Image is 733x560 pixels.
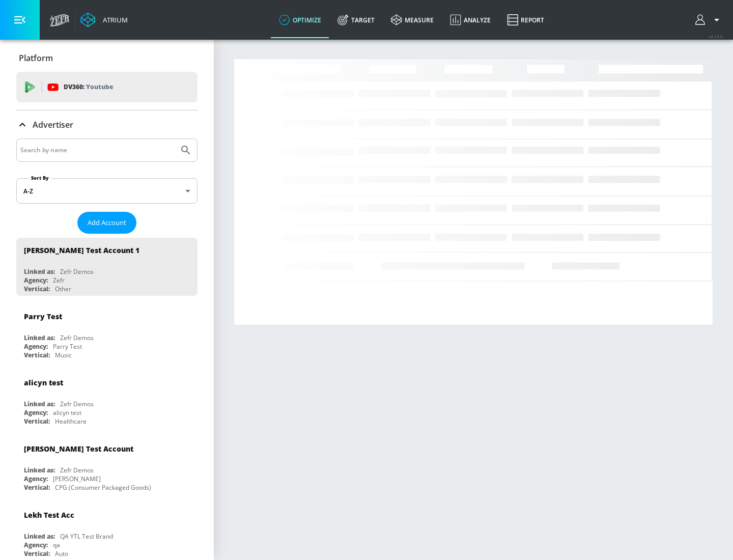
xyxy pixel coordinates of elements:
[24,351,50,359] div: Vertical:
[24,276,48,285] div: Agency:
[77,212,136,234] button: Add Account
[60,333,94,342] div: Zefr Demos
[442,2,499,38] a: Analyze
[24,483,50,492] div: Vertical:
[24,510,74,520] div: Lekh Test Acc
[53,408,81,417] div: alicyn test
[29,175,51,181] label: Sort By
[55,483,151,492] div: CPG (Consumer Packaged Goods)
[24,408,48,417] div: Agency:
[99,15,128,24] div: Atrium
[53,541,60,549] div: qa
[55,285,71,293] div: Other
[60,400,94,408] div: Zefr Demos
[271,2,329,38] a: optimize
[80,12,128,27] a: Atrium
[55,417,87,426] div: Healthcare
[24,245,139,255] div: [PERSON_NAME] Test Account 1
[24,549,50,558] div: Vertical:
[60,466,94,474] div: Zefr Demos
[16,370,198,428] div: alicyn testLinked as:Zefr DemosAgency:alicyn testVertical:Healthcare
[16,72,198,102] div: DV360: Youtube
[16,178,198,204] div: A-Z
[24,417,50,426] div: Vertical:
[24,541,48,549] div: Agency:
[24,474,48,483] div: Agency:
[53,474,101,483] div: [PERSON_NAME]
[33,119,73,130] p: Advertiser
[24,466,55,474] div: Linked as:
[53,276,65,285] div: Zefr
[16,436,198,494] div: [PERSON_NAME] Test AccountLinked as:Zefr DemosAgency:[PERSON_NAME]Vertical:CPG (Consumer Packaged...
[24,333,55,342] div: Linked as:
[60,267,94,276] div: Zefr Demos
[383,2,442,38] a: measure
[16,238,198,296] div: [PERSON_NAME] Test Account 1Linked as:Zefr DemosAgency:ZefrVertical:Other
[60,532,113,541] div: QA YTL Test Brand
[24,267,55,276] div: Linked as:
[24,378,63,387] div: alicyn test
[86,81,113,92] p: Youtube
[19,52,53,64] p: Platform
[24,312,62,321] div: Parry Test
[55,351,72,359] div: Music
[64,81,113,93] p: DV360:
[499,2,552,38] a: Report
[20,144,175,157] input: Search by name
[709,34,723,39] span: v 4.19.0
[16,110,198,139] div: Advertiser
[16,304,198,362] div: Parry TestLinked as:Zefr DemosAgency:Parry TestVertical:Music
[24,342,48,351] div: Agency:
[88,217,126,229] span: Add Account
[24,400,55,408] div: Linked as:
[16,44,198,72] div: Platform
[24,444,133,454] div: [PERSON_NAME] Test Account
[53,342,82,351] div: Parry Test
[329,2,383,38] a: Target
[24,285,50,293] div: Vertical:
[24,532,55,541] div: Linked as:
[55,549,68,558] div: Auto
